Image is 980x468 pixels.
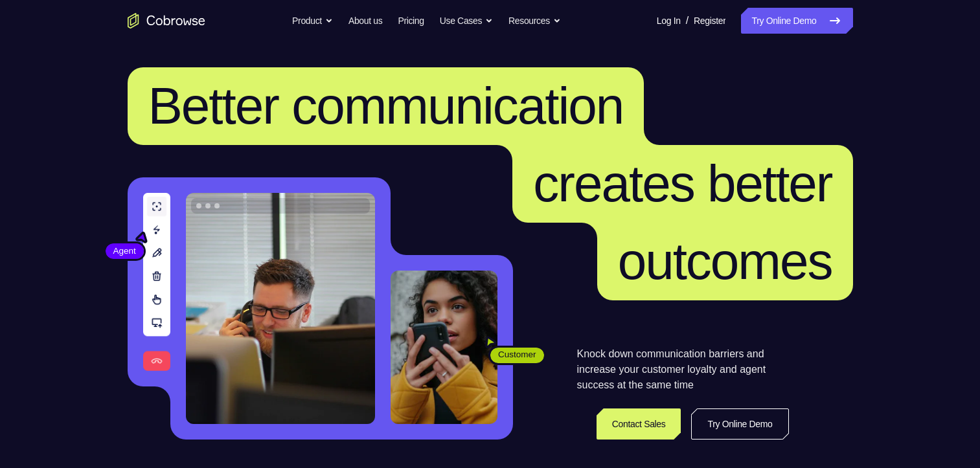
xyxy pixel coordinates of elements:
p: Knock down communication barriers and increase your customer loyalty and agent success at the sam... [577,346,789,393]
a: Go to the home page [128,13,205,28]
button: Use Cases [440,8,493,34]
a: Pricing [398,8,424,34]
span: outcomes [618,232,832,290]
a: About us [348,8,382,34]
a: Contact Sales [597,408,681,440]
a: Register [694,8,725,34]
a: Log In [657,8,681,34]
span: / [686,13,689,28]
a: Try Online Demo [741,8,852,34]
button: Product [292,8,333,34]
span: Better communication [148,77,624,135]
img: A customer support agent talking on the phone [186,193,375,424]
img: A customer holding their phone [391,271,497,424]
button: Resources [508,8,561,34]
a: Try Online Demo [691,408,788,440]
span: creates better [533,155,832,212]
